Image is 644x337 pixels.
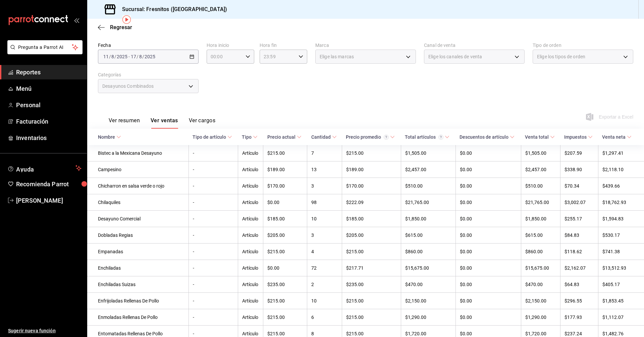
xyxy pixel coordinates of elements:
[342,293,401,309] td: $215.00
[238,227,263,244] td: Artículo
[151,117,178,129] button: Ver ventas
[114,54,116,59] span: /
[128,54,130,59] span: -
[307,145,342,161] td: 7
[189,161,238,178] td: -
[401,227,455,244] td: $615.00
[346,134,389,140] div: Precio promedio
[263,293,307,309] td: $215.00
[189,227,238,244] td: -
[263,161,307,178] td: $189.00
[455,260,521,276] td: $0.00
[109,117,140,129] button: Ver resumen
[263,194,307,211] td: $0.00
[401,161,455,178] td: $2,457.00
[7,40,83,54] button: Pregunta a Parrot AI
[307,211,342,227] td: 10
[560,293,598,309] td: $296.55
[98,72,199,77] label: Categorías
[598,161,644,178] td: $2,118.10
[87,211,189,227] td: Desayuno Comercial
[598,276,644,293] td: $405.17
[238,161,263,178] td: Artículo
[401,293,455,309] td: $2,150.00
[87,178,189,194] td: Chicharron en salsa verde o rojo
[598,260,644,276] td: $13,512.93
[238,244,263,260] td: Artículo
[263,145,307,161] td: $215.00
[87,309,189,326] td: Enmoladas Rellenas De Pollo
[521,293,560,309] td: $2,150.00
[602,134,626,140] div: Venta neta
[598,293,644,309] td: $1,853.45
[455,211,521,227] td: $0.00
[87,227,189,244] td: Dobladas Regias
[401,244,455,260] td: $860.00
[103,54,109,59] input: --
[238,276,263,293] td: Artículo
[521,309,560,326] td: $1,290.00
[346,134,395,140] span: Precio promedio
[263,276,307,293] td: $235.00
[598,244,644,260] td: $741.38
[16,180,82,189] span: Recomienda Parrot
[455,309,521,326] td: $0.00
[307,178,342,194] td: 3
[401,276,455,293] td: $470.00
[438,135,443,140] svg: El total artículos considera cambios de precios en los artículos así como costos adicionales por ...
[267,134,296,140] div: Precio actual
[342,227,401,244] td: $205.00
[460,134,515,140] span: Descuentos de artículo
[521,227,560,244] td: $615.00
[560,260,598,276] td: $2,162.07
[598,145,644,161] td: $1,297.41
[342,145,401,161] td: $215.00
[521,178,560,194] td: $510.00
[342,194,401,211] td: $222.09
[263,244,307,260] td: $215.00
[311,134,331,140] div: Cantidad
[401,178,455,194] td: $510.00
[455,276,521,293] td: $0.00
[110,24,132,30] span: Regresar
[560,309,598,326] td: $177.93
[342,244,401,260] td: $215.00
[401,211,455,227] td: $1,850.00
[560,244,598,260] td: $118.62
[189,194,238,211] td: -
[189,145,238,161] td: -
[564,134,587,140] div: Impuestos
[307,309,342,326] td: 6
[564,134,593,140] span: Impuestos
[602,134,632,140] span: Venta neta
[460,134,508,140] div: Descuentos de artículo
[598,178,644,194] td: $439.66
[117,5,227,13] h3: Sucursal: Fresnitos ([GEOGRAPHIC_DATA])
[401,260,455,276] td: $15,675.00
[122,15,131,24] button: Tooltip marker
[560,194,598,211] td: $3,002.07
[16,117,82,126] span: Facturación
[455,161,521,178] td: $0.00
[263,227,307,244] td: $205.00
[16,84,82,93] span: Menú
[307,194,342,211] td: 98
[238,260,263,276] td: Artículo
[521,145,560,161] td: $1,505.00
[130,54,137,59] input: --
[87,260,189,276] td: Enchiladas
[307,161,342,178] td: 13
[189,293,238,309] td: -
[307,227,342,244] td: 3
[455,293,521,309] td: $0.00
[455,178,521,194] td: $0.00
[144,54,156,59] input: ----
[560,211,598,227] td: $255.17
[242,134,258,140] span: Tipo
[424,43,525,48] label: Canal de venta
[401,194,455,211] td: $21,765.00
[98,24,132,30] button: Regresar
[521,194,560,211] td: $21,765.00
[525,134,549,140] div: Venta total
[16,100,82,110] span: Personal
